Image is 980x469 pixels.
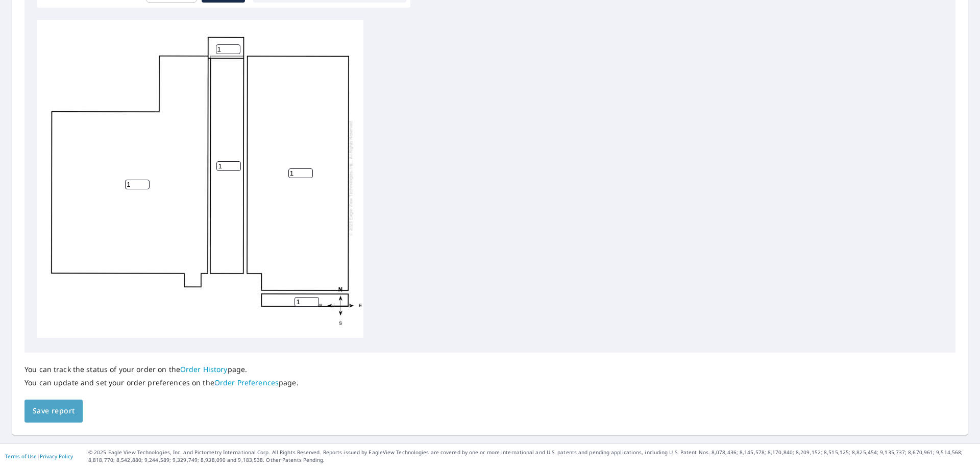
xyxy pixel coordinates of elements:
[180,364,228,374] a: Order History
[5,453,73,459] p: |
[24,400,83,423] button: Save report
[33,405,75,417] span: Save report
[214,378,279,387] a: Order Preferences
[24,365,299,374] p: You can track the status of your order on the page.
[5,453,37,460] a: Terms of Use
[40,453,73,460] a: Privacy Policy
[24,378,299,387] p: You can update and set your order preferences on the page.
[88,449,975,464] p: © 2025 Eagle View Technologies, Inc. and Pictometry International Corp. All Rights Reserved. Repo...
